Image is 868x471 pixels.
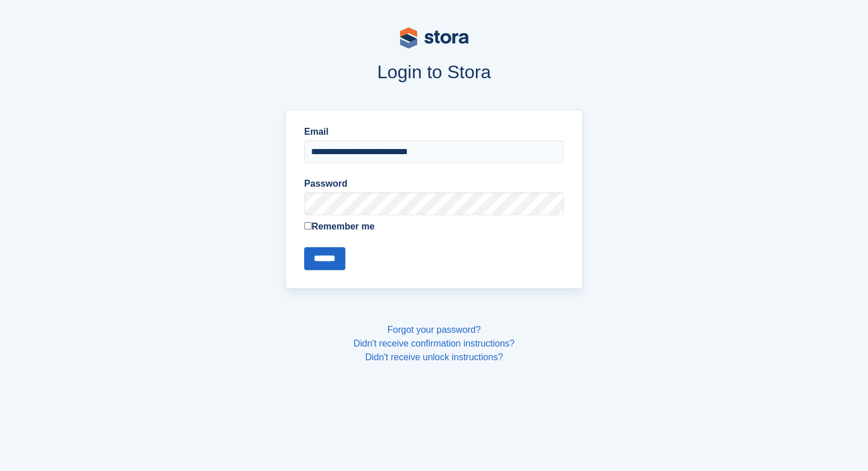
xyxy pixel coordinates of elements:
a: Didn't receive confirmation instructions? [353,339,514,348]
label: Password [304,177,564,191]
a: Forgot your password? [387,325,481,335]
h1: Login to Stora [68,62,801,82]
label: Email [304,125,564,139]
label: Remember me [304,220,564,234]
input: Remember me [304,222,312,230]
a: Didn't receive unlock instructions? [365,352,503,362]
img: stora-logo-53a41332b3708ae10de48c4981b4e9114cc0af31d8433b30ea865607fb682f29.svg [400,27,469,49]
